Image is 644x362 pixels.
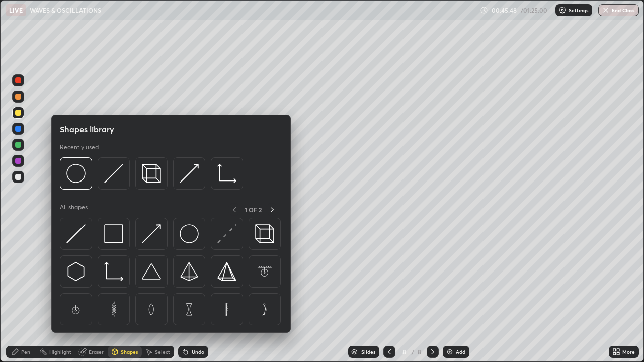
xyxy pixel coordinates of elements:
[9,6,23,14] p: LIVE
[417,347,423,356] div: 8
[104,262,123,281] img: svg+xml;charset=utf-8,%3Csvg%20xmlns%3D%22http%3A%2F%2Fwww.w3.org%2F2000%2Fsvg%22%20width%3D%2233...
[142,164,161,183] img: svg+xml;charset=utf-8,%3Csvg%20xmlns%3D%22http%3A%2F%2Fwww.w3.org%2F2000%2Fsvg%22%20width%3D%2235...
[399,349,410,355] div: 8
[361,349,375,354] div: Slides
[602,6,610,14] img: end-class-cross
[60,143,99,151] p: Recently used
[21,349,30,354] div: Pen
[217,164,236,183] img: svg+xml;charset=utf-8,%3Csvg%20xmlns%3D%22http%3A%2F%2Fwww.w3.org%2F2000%2Fsvg%22%20width%3D%2233...
[192,349,204,354] div: Undo
[598,4,639,16] button: End Class
[66,300,86,319] img: svg+xml;charset=utf-8,%3Csvg%20xmlns%3D%22http%3A%2F%2Fwww.w3.org%2F2000%2Fsvg%22%20width%3D%2265...
[49,349,71,354] div: Highlight
[89,349,104,354] div: Eraser
[255,224,274,243] img: svg+xml;charset=utf-8,%3Csvg%20xmlns%3D%22http%3A%2F%2Fwww.w3.org%2F2000%2Fsvg%22%20width%3D%2235...
[142,224,161,243] img: svg+xml;charset=utf-8,%3Csvg%20xmlns%3D%22http%3A%2F%2Fwww.w3.org%2F2000%2Fsvg%22%20width%3D%2230...
[155,349,170,354] div: Select
[217,300,236,319] img: svg+xml;charset=utf-8,%3Csvg%20xmlns%3D%22http%3A%2F%2Fwww.w3.org%2F2000%2Fsvg%22%20width%3D%2265...
[446,348,454,356] img: add-slide-button
[217,224,236,243] img: svg+xml;charset=utf-8,%3Csvg%20xmlns%3D%22http%3A%2F%2Fwww.w3.org%2F2000%2Fsvg%22%20width%3D%2230...
[456,349,465,354] div: Add
[180,224,199,243] img: svg+xml;charset=utf-8,%3Csvg%20xmlns%3D%22http%3A%2F%2Fwww.w3.org%2F2000%2Fsvg%22%20width%3D%2236...
[180,164,199,183] img: svg+xml;charset=utf-8,%3Csvg%20xmlns%3D%22http%3A%2F%2Fwww.w3.org%2F2000%2Fsvg%22%20width%3D%2230...
[255,300,274,319] img: svg+xml;charset=utf-8,%3Csvg%20xmlns%3D%22http%3A%2F%2Fwww.w3.org%2F2000%2Fsvg%22%20width%3D%2265...
[30,6,101,14] p: WAVES & OSCILLATIONS
[622,349,635,354] div: More
[142,262,161,281] img: svg+xml;charset=utf-8,%3Csvg%20xmlns%3D%22http%3A%2F%2Fwww.w3.org%2F2000%2Fsvg%22%20width%3D%2238...
[180,262,199,281] img: svg+xml;charset=utf-8,%3Csvg%20xmlns%3D%22http%3A%2F%2Fwww.w3.org%2F2000%2Fsvg%22%20width%3D%2234...
[558,6,567,14] img: class-settings-icons
[66,164,86,183] img: svg+xml;charset=utf-8,%3Csvg%20xmlns%3D%22http%3A%2F%2Fwww.w3.org%2F2000%2Fsvg%22%20width%3D%2236...
[60,203,88,216] p: All shapes
[66,224,86,243] img: svg+xml;charset=utf-8,%3Csvg%20xmlns%3D%22http%3A%2F%2Fwww.w3.org%2F2000%2Fsvg%22%20width%3D%2230...
[255,262,274,281] img: svg+xml;charset=utf-8,%3Csvg%20xmlns%3D%22http%3A%2F%2Fwww.w3.org%2F2000%2Fsvg%22%20width%3D%2265...
[121,349,138,354] div: Shapes
[142,300,161,319] img: svg+xml;charset=utf-8,%3Csvg%20xmlns%3D%22http%3A%2F%2Fwww.w3.org%2F2000%2Fsvg%22%20width%3D%2265...
[245,206,262,214] p: 1 OF 2
[104,224,123,243] img: svg+xml;charset=utf-8,%3Csvg%20xmlns%3D%22http%3A%2F%2Fwww.w3.org%2F2000%2Fsvg%22%20width%3D%2234...
[217,262,236,281] img: svg+xml;charset=utf-8,%3Csvg%20xmlns%3D%22http%3A%2F%2Fwww.w3.org%2F2000%2Fsvg%22%20width%3D%2234...
[60,123,114,135] h5: Shapes library
[412,349,415,355] div: /
[569,8,588,13] p: Settings
[66,262,86,281] img: svg+xml;charset=utf-8,%3Csvg%20xmlns%3D%22http%3A%2F%2Fwww.w3.org%2F2000%2Fsvg%22%20width%3D%2230...
[180,300,199,319] img: svg+xml;charset=utf-8,%3Csvg%20xmlns%3D%22http%3A%2F%2Fwww.w3.org%2F2000%2Fsvg%22%20width%3D%2265...
[104,164,123,183] img: svg+xml;charset=utf-8,%3Csvg%20xmlns%3D%22http%3A%2F%2Fwww.w3.org%2F2000%2Fsvg%22%20width%3D%2230...
[104,300,123,319] img: svg+xml;charset=utf-8,%3Csvg%20xmlns%3D%22http%3A%2F%2Fwww.w3.org%2F2000%2Fsvg%22%20width%3D%2265...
